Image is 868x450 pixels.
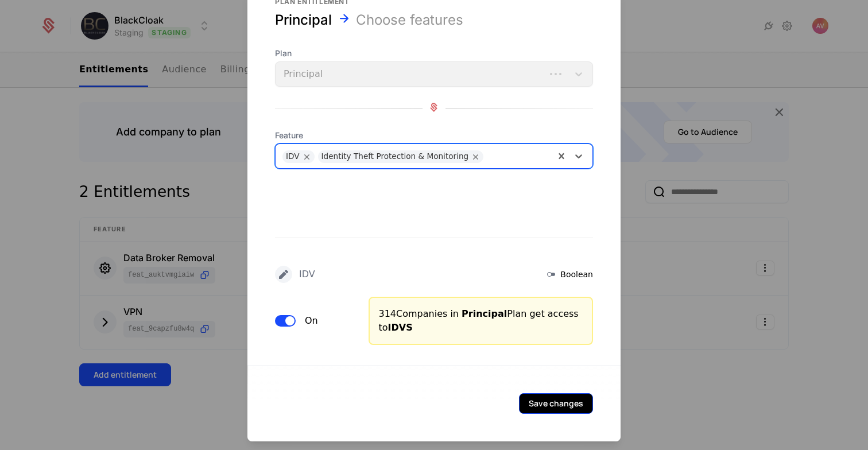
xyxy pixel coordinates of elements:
[356,11,463,29] div: Choose features
[275,11,332,29] div: Principal
[388,322,413,333] span: IDVS
[321,150,469,163] div: Identity Theft Protection & Monitoring
[519,393,593,414] button: Save changes
[299,270,315,279] div: IDV
[305,314,318,328] label: On
[462,308,507,319] span: Principal
[560,269,593,280] span: Boolean
[275,48,593,59] span: Plan
[468,150,483,163] div: Remove Identity Theft Protection & Monitoring
[300,150,315,163] div: Remove IDV
[275,130,593,141] span: Feature
[286,150,300,163] div: IDV
[379,307,583,335] div: 314 Companies in Plan get access to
